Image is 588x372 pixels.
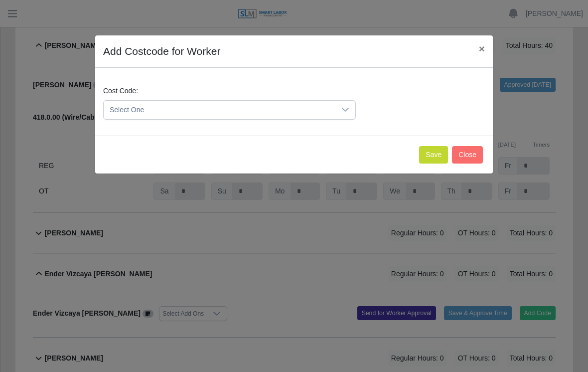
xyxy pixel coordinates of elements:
[104,101,335,119] span: Select One
[452,146,483,164] button: Close
[103,43,220,59] h4: Add Costcode for Worker
[103,86,138,96] label: Cost Code:
[479,43,485,54] span: ×
[471,35,493,62] button: Close
[419,146,448,164] button: Save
